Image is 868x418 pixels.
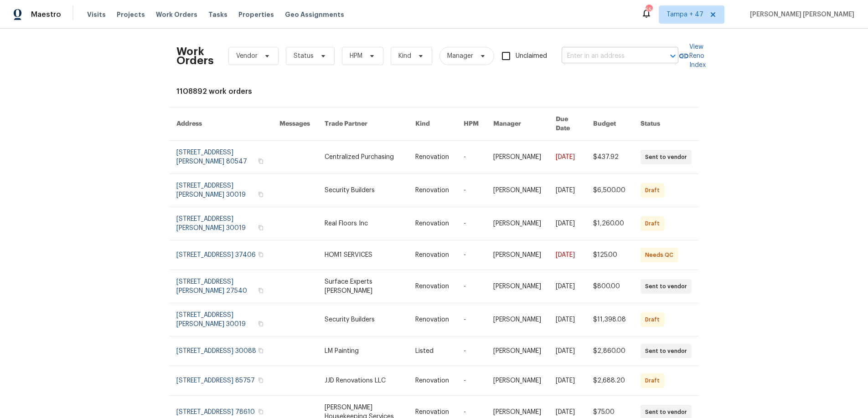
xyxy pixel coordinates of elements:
[456,174,486,207] td: -
[486,141,548,174] td: [PERSON_NAME]
[486,303,548,336] td: [PERSON_NAME]
[548,107,586,141] th: Due Date
[486,270,548,303] td: [PERSON_NAME]
[317,303,408,336] td: Security Builders
[317,240,408,270] td: HOM1 SERVICES
[666,10,703,19] span: Tampa + 47
[236,51,258,61] span: Vendor
[456,366,486,396] td: -
[317,366,408,396] td: JJD Renovations LLC
[317,336,408,366] td: LM Painting
[257,408,265,416] button: Copy Address
[257,224,265,232] button: Copy Address
[285,10,344,19] span: Geo Assignments
[408,270,456,303] td: Renovation
[257,157,265,165] button: Copy Address
[408,336,456,366] td: Listed
[238,10,274,19] span: Properties
[408,240,456,270] td: Renovation
[408,141,456,174] td: Renovation
[408,366,456,396] td: Renovation
[486,107,548,141] th: Manager
[156,10,197,19] span: Work Orders
[31,10,61,19] span: Maestro
[117,10,145,19] span: Projects
[746,10,854,19] span: [PERSON_NAME] [PERSON_NAME]
[169,107,272,141] th: Address
[408,107,456,141] th: Kind
[317,141,408,174] td: Centralized Purchasing
[350,51,362,61] span: HPM
[646,5,652,15] div: 556
[257,320,265,328] button: Copy Address
[257,286,265,295] button: Copy Address
[456,207,486,240] td: -
[516,51,547,61] span: Unclaimed
[317,174,408,207] td: Security Builders
[408,303,456,336] td: Renovation
[176,87,692,96] div: 1108892 work orders
[456,141,486,174] td: -
[486,240,548,270] td: [PERSON_NAME]
[456,107,486,141] th: HPM
[456,336,486,366] td: -
[257,250,265,259] button: Copy Address
[317,107,408,141] th: Trade Partner
[87,10,106,19] span: Visits
[486,336,548,366] td: [PERSON_NAME]
[408,174,456,207] td: Renovation
[272,107,317,141] th: Messages
[294,51,314,61] span: Status
[678,42,706,70] a: View Reno Index
[562,49,653,63] input: Enter in an address
[257,347,265,355] button: Copy Address
[317,270,408,303] td: Surface Experts [PERSON_NAME]
[447,51,473,61] span: Manager
[456,303,486,336] td: -
[456,270,486,303] td: -
[317,207,408,240] td: Real Floors Inc
[208,11,227,18] span: Tasks
[586,107,633,141] th: Budget
[176,47,214,65] h2: Work Orders
[408,207,456,240] td: Renovation
[633,107,699,141] th: Status
[486,174,548,207] td: [PERSON_NAME]
[456,240,486,270] td: -
[257,376,265,384] button: Copy Address
[398,51,411,61] span: Kind
[486,366,548,396] td: [PERSON_NAME]
[666,50,679,62] button: Open
[257,190,265,199] button: Copy Address
[486,207,548,240] td: [PERSON_NAME]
